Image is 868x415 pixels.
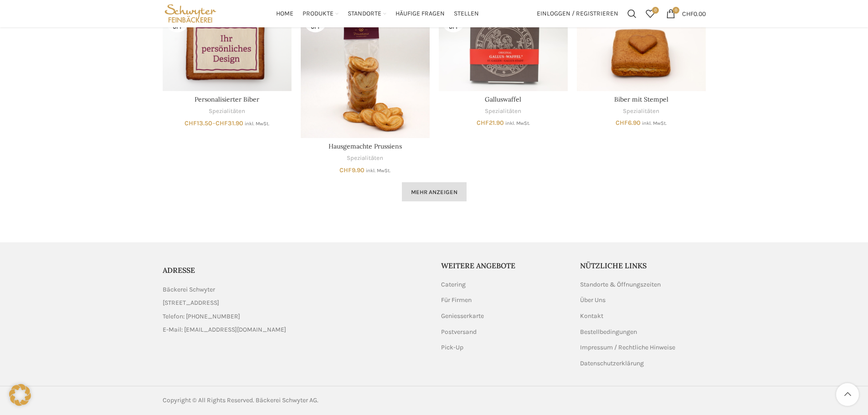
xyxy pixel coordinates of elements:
small: inkl. MwSt. [366,168,390,174]
a: Pick-Up [441,343,464,352]
div: 3 / 13 [434,5,572,126]
a: Spezialitäten [347,154,383,163]
div: Meine Wunschliste [641,5,659,23]
a: Kontakt [580,312,604,321]
a: Biber mit Stempel [577,5,706,91]
a: Postversand [441,328,478,337]
small: inkl. MwSt. [505,120,530,126]
span: [STREET_ADDRESS] [163,298,219,308]
div: 4 / 13 [572,5,710,126]
div: 1 / 13 [158,5,296,126]
span: Bäckerei Schwyter [163,285,215,295]
a: Für Firmen [441,296,473,305]
a: Hausgemachte Prussiens [329,142,402,150]
span: CHF [216,119,228,127]
small: inkl. MwSt. [642,120,667,126]
bdi: 21.90 [477,119,504,127]
span: CHF [339,166,352,174]
a: Standorte [348,5,386,23]
bdi: 0.00 [682,10,706,17]
a: Galluswaffel [485,95,521,103]
div: Main navigation [223,5,532,23]
a: Biber mit Stempel [614,95,668,103]
a: Home [276,5,293,23]
bdi: 9.90 [339,166,365,174]
a: Scroll to top button [836,383,859,406]
a: Personalisierter Biber [195,95,259,103]
a: Stellen [454,5,479,23]
span: Mehr anzeigen [411,189,457,196]
a: Impressum / Rechtliche Hinweise [580,343,676,352]
a: Mehr anzeigen [402,182,467,201]
a: Site logo [163,9,219,17]
a: Über Uns [580,296,606,305]
small: inkl. MwSt. [245,121,269,127]
span: CHF [185,119,197,127]
a: Geniesserkarte [441,312,485,321]
a: Spezialitäten [485,107,521,116]
a: Einloggen / Registrieren [532,5,623,23]
a: Standorte & Öffnungszeiten [580,280,662,289]
div: 2 / 13 [296,5,434,173]
a: Produkte [303,5,339,23]
h5: Nützliche Links [580,261,706,271]
a: Datenschutzerklärung [580,359,645,368]
a: Spezialitäten [623,107,659,116]
span: CHF [477,119,489,127]
a: Häufige Fragen [395,5,445,23]
div: Copyright © All Rights Reserved. Bäckerei Schwyter AG. [163,395,430,405]
span: CHF [682,10,693,17]
span: Standorte [348,10,381,18]
span: Home [276,10,293,18]
a: 0 CHF0.00 [662,5,710,23]
bdi: 13.50 [185,119,212,127]
span: Produkte [303,10,334,18]
a: Catering [441,280,467,289]
span: E-Mail: [EMAIL_ADDRESS][DOMAIN_NAME] [163,325,286,335]
bdi: 6.90 [616,119,641,127]
a: 0 [641,5,659,23]
h5: Weitere Angebote [441,261,567,271]
span: ADRESSE [163,266,195,275]
a: Personalisierter Biber [163,5,292,91]
a: Galluswaffel [439,5,568,91]
a: Spezialitäten [209,107,245,116]
span: Einloggen / Registrieren [537,10,618,17]
span: – [163,119,292,128]
span: CHF [616,119,628,127]
span: Stellen [454,10,479,18]
a: Suchen [623,5,641,23]
span: Häufige Fragen [395,10,445,18]
a: Bestellbedingungen [580,328,638,337]
a: List item link [163,312,427,322]
bdi: 31.90 [216,119,243,127]
span: 0 [652,7,659,14]
a: Hausgemachte Prussiens [301,5,430,138]
span: 0 [673,7,679,14]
